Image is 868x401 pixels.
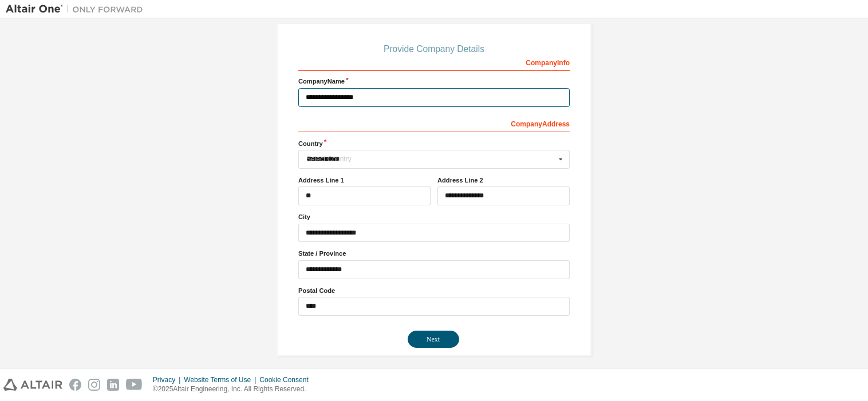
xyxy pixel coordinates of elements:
label: City [298,212,570,221]
button: Next [408,331,459,348]
div: Provide Company Details [298,46,570,53]
div: Website Terms of Use [184,375,259,384]
img: linkedin.svg [107,379,119,391]
label: State / Province [298,249,570,258]
div: Company Info [298,53,570,71]
img: youtube.svg [126,379,143,391]
p: © 2025 Altair Engineering, Inc. All Rights Reserved. [153,384,315,394]
div: Select Country [306,156,555,162]
div: Cookie Consent [259,375,315,384]
div: Privacy [153,375,184,384]
label: Address Line 1 [298,176,431,185]
img: facebook.svg [69,379,81,391]
label: Address Line 2 [437,176,570,185]
label: Country [298,139,570,148]
label: Postal Code [298,286,570,295]
div: Company Address [298,114,570,132]
img: Altair One [6,3,149,15]
img: instagram.svg [88,379,100,391]
img: altair_logo.svg [3,379,62,391]
label: Company Name [298,77,570,86]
